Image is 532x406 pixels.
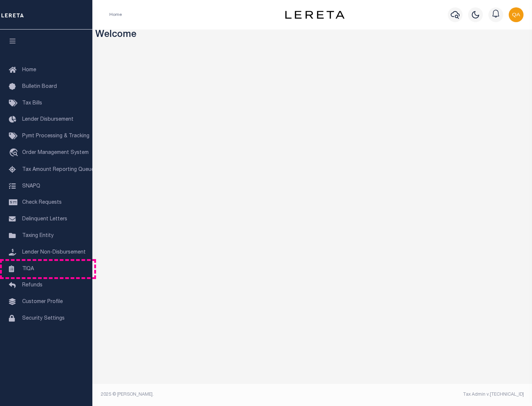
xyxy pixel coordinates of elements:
[22,299,63,304] span: Customer Profile
[22,217,67,222] span: Delinquent Letters
[22,134,89,139] span: Pymt Processing & Tracking
[22,117,74,122] span: Lender Disbursement
[22,101,42,106] span: Tax Bills
[22,183,40,189] span: SNAPQ
[22,200,62,205] span: Check Requests
[22,250,86,255] span: Lender Non-Disbursement
[22,283,42,288] span: Refunds
[109,11,122,18] li: Home
[318,391,524,398] div: Tax Admin v.[TECHNICAL_ID]
[22,316,65,321] span: Security Settings
[95,30,529,41] h3: Welcome
[509,7,524,22] img: svg+xml;base64,PHN2ZyB4bWxucz0iaHR0cDovL3d3dy53My5vcmcvMjAwMC9zdmciIHBvaW50ZXItZXZlbnRzPSJub25lIi...
[22,233,54,238] span: Taxing Entity
[22,167,94,172] span: Tax Amount Reporting Queue
[22,68,36,73] span: Home
[285,11,344,19] img: logo-dark.svg
[9,148,21,158] i: travel_explore
[22,266,34,271] span: TIQA
[22,150,89,155] span: Order Management System
[95,391,313,398] div: 2025 © [PERSON_NAME].
[22,84,57,89] span: Bulletin Board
